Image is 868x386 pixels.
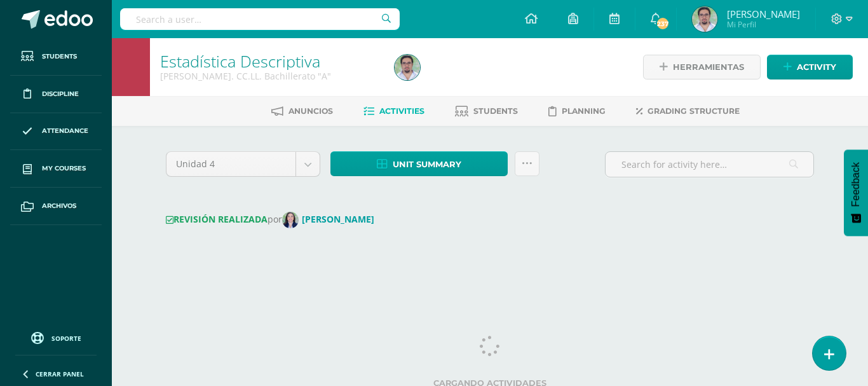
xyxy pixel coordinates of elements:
a: Students [455,101,518,121]
strong: REVISIÓN REALIZADA [166,213,268,225]
a: Soporte [15,329,97,346]
input: Search for activity here… [606,152,813,177]
a: Archivos [10,188,102,225]
a: Anuncios [271,101,333,121]
span: Anuncios [288,106,333,116]
a: Unit summary [330,151,508,176]
span: 237 [656,17,670,31]
img: 1ebd61bf2620e67e704aa2506bec2650.png [282,212,299,228]
span: Archivos [42,201,76,211]
span: Activities [379,106,424,116]
a: Herramientas [643,55,761,79]
div: Quinto Bach. CC.LL. Bachillerato 'A' [160,70,379,82]
a: My courses [10,150,102,188]
a: Unidad 4 [166,152,320,176]
span: Students [42,52,77,62]
a: [PERSON_NAME] [282,213,379,225]
span: Unidad 4 [176,152,286,176]
strong: [PERSON_NAME] [302,213,374,225]
span: My courses [42,163,86,174]
span: Soporte [51,334,81,343]
img: f06f2e3b1dffdd22395e1c7388ef173e.png [395,55,420,80]
a: Grading structure [636,101,740,121]
a: Attendance [10,113,102,151]
span: Unit summary [393,153,461,176]
span: Planning [562,106,606,116]
span: Grading structure [648,106,740,116]
a: Estadística Descriptiva [160,50,320,72]
a: Students [10,38,102,76]
span: [PERSON_NAME] [727,8,800,20]
span: Attendance [42,126,88,136]
span: Discipline [42,89,79,99]
a: Planning [548,101,606,121]
span: Students [473,106,518,116]
span: Activity [797,55,836,79]
input: Search a user… [120,8,400,30]
img: f06f2e3b1dffdd22395e1c7388ef173e.png [692,6,717,32]
h1: Estadística Descriptiva [160,52,379,70]
button: Feedback - Mostrar encuesta [844,149,868,236]
a: Activity [767,55,853,79]
a: Activities [363,101,424,121]
div: por [166,212,814,228]
span: Cerrar panel [36,369,84,378]
span: Feedback [850,162,862,207]
a: Discipline [10,76,102,113]
span: Herramientas [673,55,744,79]
span: Mi Perfil [727,19,800,30]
